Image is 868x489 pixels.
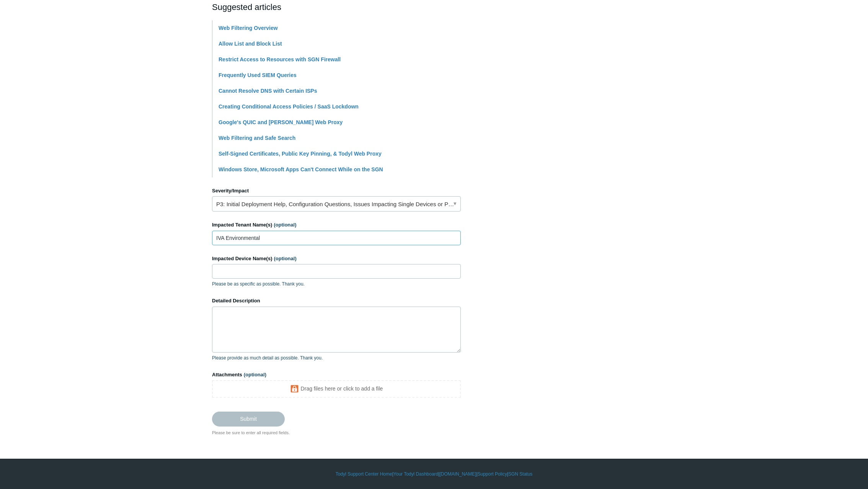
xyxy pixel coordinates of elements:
label: Detailed Description [212,297,461,305]
a: Allow List and Block List [219,41,282,47]
a: Todyl Support Center Home [336,471,392,478]
h2: Suggested articles [212,1,461,13]
div: Please be sure to enter all required fields. [212,430,461,436]
a: Self-Signed Certificates, Public Key Pinning, & Todyl Web Proxy [219,151,382,157]
a: Web Filtering and Safe Search [219,135,295,141]
p: Please provide as much detail as possible. Thank you. [212,354,461,361]
a: Creating Conditional Access Policies / SaaS Lockdown [219,103,359,110]
div: | | | | [212,471,656,478]
span: (optional) [274,222,296,228]
a: Web Filtering Overview [219,25,278,31]
span: (optional) [274,256,297,261]
label: Impacted Tenant Name(s) [212,221,461,229]
input: Submit [212,412,285,426]
a: Cannot Resolve DNS with Certain ISPs [219,88,317,94]
p: Please be as specific as possible. Thank you. [212,281,461,287]
a: Windows Store, Microsoft Apps Can't Connect While on the SGN [219,166,383,172]
a: Your Todyl Dashboard [393,471,438,478]
a: SGN Status [508,471,532,478]
a: Support Policy [478,471,507,478]
a: Frequently Used SIEM Queries [219,72,297,78]
span: (optional) [244,372,266,377]
a: [DOMAIN_NAME] [439,471,476,478]
a: Restrict Access to Resources with SGN Firewall [219,56,341,62]
a: Google's QUIC and [PERSON_NAME] Web Proxy [219,119,343,125]
label: Impacted Device Name(s) [212,255,461,263]
a: P3: Initial Deployment Help, Configuration Questions, Issues Impacting Single Devices or Past Out... [212,196,461,212]
label: Attachments [212,371,461,379]
label: Severity/Impact [212,187,461,195]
